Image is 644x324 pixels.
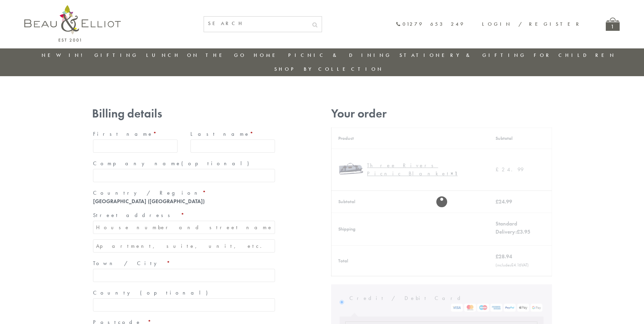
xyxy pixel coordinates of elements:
[190,129,275,139] label: Last name
[534,52,616,59] a: For Children
[92,107,276,121] h3: Billing details
[24,5,121,42] img: logo
[94,52,138,59] a: Gifting
[399,52,526,59] a: Stationery & Gifting
[274,66,384,72] a: Shop by collection
[288,52,392,59] a: Picnic & Dining
[93,158,275,169] label: Company name
[146,52,246,59] a: Lunch On The Go
[93,210,275,221] label: Street address
[93,287,275,298] label: County
[93,188,275,198] label: Country / Region
[204,17,308,30] input: SEARCH
[93,198,205,205] strong: [GEOGRAPHIC_DATA] ([GEOGRAPHIC_DATA])
[93,239,275,253] input: Apartment, suite, unit, etc. (optional)
[93,258,275,269] label: Town / City
[331,107,552,121] h3: Your order
[42,52,87,59] a: New in!
[396,21,465,27] a: 01279 653 249
[140,289,212,296] span: (optional)
[181,160,253,167] span: (optional)
[93,221,275,234] input: House number and street name
[606,18,620,31] a: 1
[254,52,281,59] a: Home
[482,21,582,27] a: Login / Register
[93,129,178,139] label: First name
